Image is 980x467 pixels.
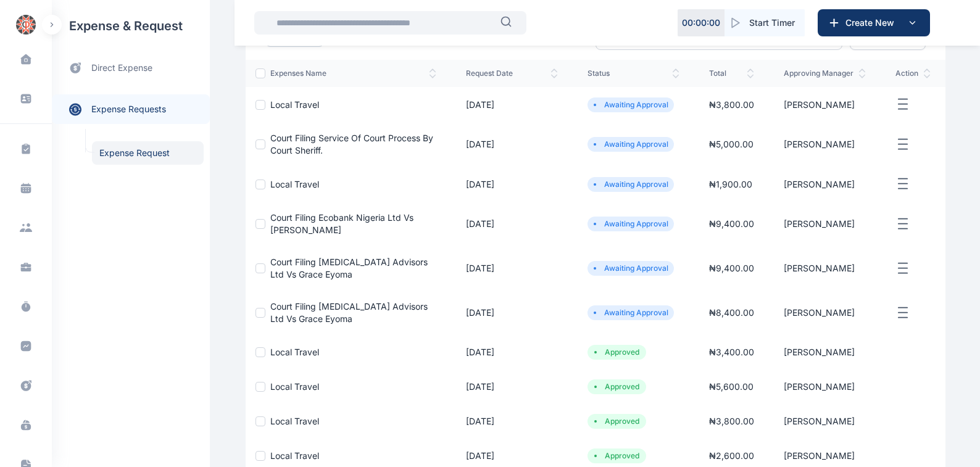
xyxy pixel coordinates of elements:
button: Create New [818,9,930,36]
td: [DATE] [451,246,573,291]
td: [PERSON_NAME] [769,87,881,122]
td: [PERSON_NAME] [769,202,881,246]
li: Awaiting Approval [592,219,669,229]
p: 00 : 00 : 00 [682,17,720,29]
a: Local Travel [270,179,319,189]
td: [PERSON_NAME] [769,370,881,404]
span: ₦ 5,000.00 [709,139,754,149]
span: ₦ 9,400.00 [709,218,754,229]
a: Expense Request [92,141,204,165]
span: Start Timer [749,17,795,29]
td: [DATE] [451,167,573,202]
td: [PERSON_NAME] [769,167,881,202]
span: ₦ 8,400.00 [709,307,754,318]
li: Awaiting Approval [592,100,669,110]
span: ₦ 5,600.00 [709,381,754,392]
a: Court Filing Ecobank Nigeria Ltd Vs [PERSON_NAME] [270,212,413,235]
td: [DATE] [451,87,573,122]
span: ₦ 3,800.00 [709,416,754,426]
a: Local Travel [270,450,319,461]
a: Court Filing [MEDICAL_DATA] Advisors Ltd Vs Grace Eyoma [270,257,428,279]
a: direct expense [52,52,210,85]
td: [DATE] [451,404,573,439]
a: expense requests [52,94,210,124]
td: [DATE] [451,122,573,167]
li: Awaiting Approval [592,139,669,149]
span: expenses Name [270,68,436,78]
span: total [709,68,754,78]
span: ₦ 1,900.00 [709,179,752,189]
span: ₦ 3,800.00 [709,99,754,110]
span: ₦ 2,600.00 [709,450,754,461]
li: Awaiting Approval [592,180,669,189]
li: Approved [592,347,641,357]
a: Local Travel [270,416,319,426]
span: request date [466,68,558,78]
span: direct expense [91,62,152,75]
a: Court Filing [MEDICAL_DATA] Advisors Ltd Vs Grace Eyoma [270,301,428,324]
span: Create New [841,17,905,29]
li: Awaiting Approval [592,263,669,273]
a: Local Travel [270,347,319,357]
span: action [895,68,931,78]
li: Approved [592,416,641,426]
td: [PERSON_NAME] [769,246,881,291]
span: ₦ 3,400.00 [709,347,754,357]
span: approving manager [784,68,866,78]
span: status [588,68,679,78]
a: Local Travel [270,381,319,392]
a: Court Filing Service Of Court Process By Court Sheriff. [270,133,433,155]
td: [DATE] [451,202,573,246]
span: ₦ 9,400.00 [709,263,754,273]
li: Awaiting Approval [592,308,669,318]
button: Start Timer [725,9,805,36]
td: [PERSON_NAME] [769,122,881,167]
td: [PERSON_NAME] [769,291,881,335]
td: [DATE] [451,291,573,335]
div: expense requests [52,85,210,124]
td: [DATE] [451,335,573,370]
li: Approved [592,451,641,461]
a: Local Travel [270,99,319,110]
td: [PERSON_NAME] [769,335,881,370]
td: [DATE] [451,370,573,404]
li: Approved [592,382,641,392]
td: [PERSON_NAME] [769,404,881,439]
